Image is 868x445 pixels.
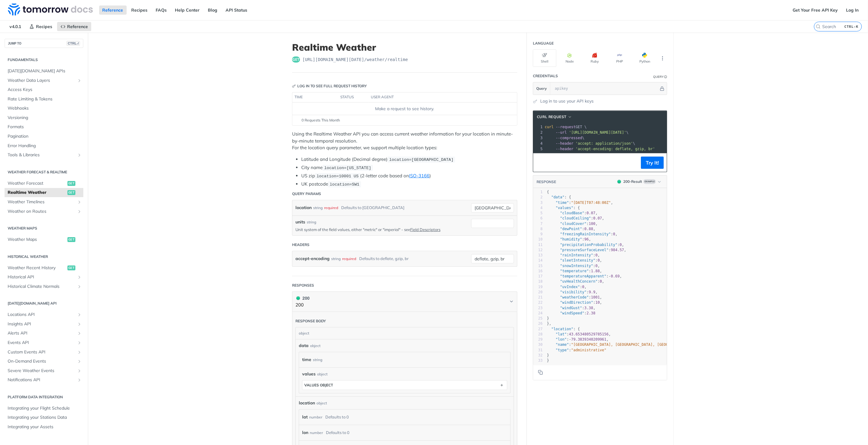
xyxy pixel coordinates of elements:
span: Insights API [8,321,75,327]
span: : , [547,232,617,236]
input: apikey [552,82,659,95]
span: Realtime Weather [8,190,66,196]
span: : , [547,306,595,310]
span: "temperature" [560,269,589,273]
span: "freezingRainIntensity" [560,232,611,236]
span: Historical Climate Normals [8,284,75,290]
span: : { [547,195,571,199]
div: 200 - Result [623,179,642,184]
button: Show subpages for Weather on Routes [77,209,82,214]
span: 984.57 [611,248,624,252]
a: Webhooks [5,104,83,113]
span: : , [547,248,626,252]
span: Events API [8,340,75,346]
span: : , [547,222,598,226]
span: Example [643,179,656,184]
label: lon [302,428,308,437]
button: Show subpages for Weather Timelines [77,200,82,204]
a: Severe Weather EventsShow subpages for Severe Weather Events [5,366,83,375]
button: RESPONSE [536,179,556,185]
span: 0.07 [593,216,602,220]
div: Language [533,41,554,46]
a: Rate Limiting & Tokens [5,95,83,104]
a: Versioning [5,113,83,122]
a: Weather Forecastget [5,179,83,188]
span: location=[US_STATE] [324,166,371,170]
span: "[DATE]T07:48:00Z" [571,201,611,205]
span: "cloudCover" [560,222,587,226]
button: Show subpages for Weather Data Layers [77,78,82,83]
div: 14 [533,258,543,263]
div: 7 [533,221,543,226]
span: Integrating your Stations Data [8,414,82,421]
button: Show subpages for Notifications API [77,378,82,382]
span: Reference [67,24,88,29]
button: Copy to clipboard [536,158,545,167]
span: : , [547,332,611,336]
span: : , [547,253,600,257]
span: : , [547,211,598,215]
div: Defaults to deflate, gzip, br [359,254,409,263]
div: 23 [533,306,543,311]
div: 18 [533,279,543,284]
div: values object [304,383,333,387]
h2: [DATE][DOMAIN_NAME] API [5,301,83,306]
a: Integrating your Assets [5,422,83,432]
span: location=10001 US [316,174,359,179]
span: \ [545,136,584,140]
div: 4 [533,141,544,146]
svg: Search [816,24,821,29]
a: Custom Events APIShow subpages for Custom Events API [5,348,83,357]
span: "weatherCode" [560,295,589,299]
span: : , [547,300,602,305]
a: Notifications APIShow subpages for Notifications API [5,375,83,385]
div: 21 [533,295,543,300]
svg: More ellipsis [660,56,665,61]
span: "uvHealthConcern" [560,279,598,284]
div: 3 [533,135,544,141]
a: API Status [222,5,251,15]
a: Events APIShow subpages for Events API [5,338,83,347]
span: 0.88 [584,227,593,231]
span: 0.07 [587,211,595,215]
button: values object [302,381,507,390]
div: Make a request to see history. [295,106,515,112]
span: Error Handling [8,143,82,149]
h2: Fundamentals [5,57,83,63]
div: 22 [533,300,543,305]
span: : , [547,290,598,294]
div: Query [653,74,664,79]
button: Query [533,82,550,95]
span: Alerts API [8,330,75,336]
span: get [67,190,75,195]
span: 1001 [591,295,600,299]
span: "lat" [556,332,567,336]
div: 17 [533,274,543,279]
a: ISO-3166 [409,173,430,179]
span: : [547,311,595,315]
span: Tools & Libraries [8,152,75,158]
span: 3.38 [584,306,593,310]
button: JUMP TOCTRL-/ [5,39,83,48]
span: On-Demand Events [8,358,75,364]
span: Webhooks [8,105,82,111]
button: Try It! [641,157,664,169]
div: 2 [533,130,544,135]
div: 25 [533,316,543,321]
span: get [67,266,75,270]
h2: Weather Maps [5,226,83,231]
a: Log In [843,5,862,15]
a: Historical Climate NormalsShow subpages for Historical Climate Normals [5,282,83,291]
span: : , [547,201,613,205]
div: 28 [533,332,543,337]
span: : , [547,227,595,231]
button: Show subpages for Severe Weather Events [77,368,82,373]
span: \ [545,141,635,146]
a: Recipes [128,5,151,15]
span: : , [547,274,622,278]
label: units [295,219,305,225]
button: More Languages [658,54,667,63]
span: 0 [595,253,598,257]
a: Recipes [26,22,56,31]
span: Weather on Routes [8,208,75,215]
